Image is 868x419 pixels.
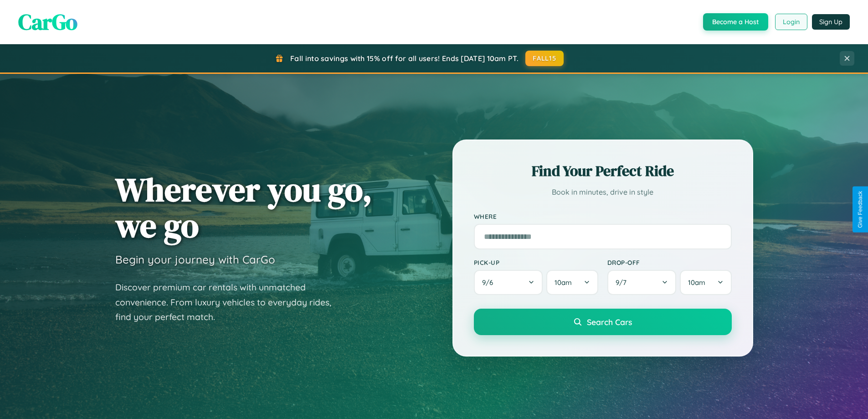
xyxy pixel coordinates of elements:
[474,309,732,335] button: Search Cars
[587,317,632,327] span: Search Cars
[680,270,731,295] button: 10am
[18,7,77,37] span: CarGo
[525,51,564,66] button: FALL15
[857,191,863,228] div: Give Feedback
[474,186,732,199] p: Book in minutes, drive in style
[555,278,572,287] span: 10am
[115,171,372,243] h1: Wherever you go, we go
[474,259,598,266] label: Pick-up
[607,270,677,295] button: 9/7
[290,54,519,63] span: Fall into savings with 15% off for all users! Ends [DATE] 10am PT.
[115,253,275,266] h3: Begin your journey with CarGo
[607,259,732,266] label: Drop-off
[474,161,732,181] h2: Find Your Perfect Ride
[775,14,807,30] button: Login
[474,270,543,295] button: 9/6
[703,13,768,31] button: Become a Host
[688,278,705,287] span: 10am
[546,270,598,295] button: 10am
[115,280,343,325] p: Discover premium car rentals with unmatched convenience. From luxury vehicles to everyday rides, ...
[474,212,732,220] label: Where
[482,278,498,287] span: 9 / 6
[616,278,631,287] span: 9 / 7
[812,14,850,30] button: Sign Up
